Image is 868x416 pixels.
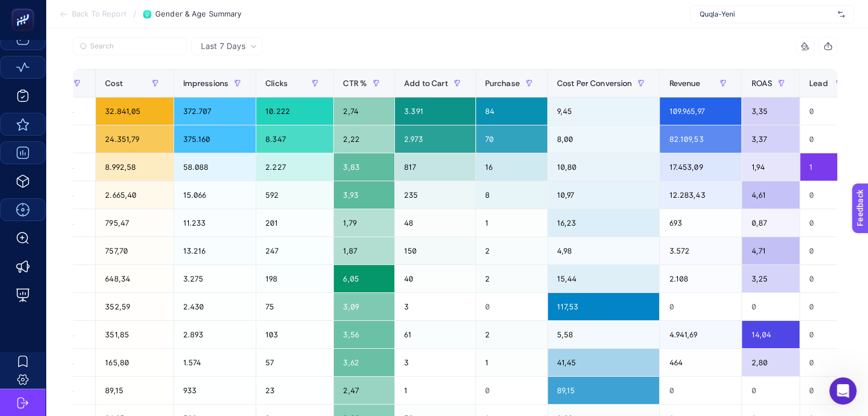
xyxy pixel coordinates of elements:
[742,209,800,236] div: 0,87
[800,125,857,153] div: 0
[174,209,256,236] div: 11.233
[742,181,800,209] div: 4,61
[200,5,221,25] div: Close
[36,329,45,338] button: Emoji picker
[72,10,127,19] span: Back To Report
[55,6,106,14] h1: heybooster
[800,293,857,320] div: 0
[183,79,229,88] span: Impressions
[256,125,333,153] div: 8.347
[96,237,173,264] div: 757,70
[334,209,394,236] div: 1,79
[485,79,520,88] span: Purchase
[395,153,475,181] div: 817
[476,349,547,376] div: 1
[105,79,123,88] span: Cost
[256,377,333,404] div: 23
[201,40,245,52] span: Last 7 Days
[395,181,475,209] div: 235
[96,181,173,209] div: 2.665,40
[829,377,857,405] iframe: Intercom live chat
[96,125,173,153] div: 24.351,79
[96,209,173,236] div: 795,47
[18,329,27,338] button: Upload attachment
[742,125,800,153] div: 3,37
[548,153,660,181] div: 10,80
[660,321,741,348] div: 4.941,69
[476,153,547,181] div: 16
[96,377,173,404] div: 89,15
[395,293,475,320] div: 3
[334,265,394,292] div: 6,05
[700,10,833,19] span: Quqla-Yeni
[800,209,857,236] div: 0
[404,79,448,88] span: Add to Cart
[548,97,660,125] div: 9,45
[660,377,741,404] div: 0
[196,324,214,342] button: Send a message…
[838,9,845,20] img: svg%3e
[256,237,333,264] div: 247
[476,265,547,292] div: 2
[548,377,660,404] div: 89,15
[395,321,475,348] div: 61
[476,237,547,264] div: 2
[800,237,857,264] div: 0
[742,237,800,264] div: 4,71
[660,209,741,236] div: 693
[548,125,660,153] div: 8,00
[809,79,828,88] span: Lead
[134,9,136,18] span: /
[548,349,660,376] div: 41,45
[256,153,333,181] div: 2.227
[334,237,394,264] div: 1,87
[155,10,242,19] span: Gender & Age Summary
[256,265,333,292] div: 198
[800,97,857,125] div: 0
[548,181,660,209] div: 10,97
[800,181,857,209] div: 0
[174,181,256,209] div: 15.066
[476,209,547,236] div: 1
[800,349,857,376] div: 0
[395,97,475,125] div: 3.391
[660,97,741,125] div: 109.965,97
[334,125,394,153] div: 2,22
[742,97,800,125] div: 3,35
[742,293,800,320] div: 0
[476,125,547,153] div: 70
[334,181,394,209] div: 3,93
[90,42,180,51] input: Search
[660,293,741,320] div: 0
[33,6,51,25] img: Profile image for Sahin
[557,79,632,88] span: Cost Per Conversion
[800,265,857,292] div: 0
[800,153,857,181] div: 1
[96,321,173,348] div: 351,85
[395,349,475,376] div: 3
[174,125,256,153] div: 375.160
[660,125,741,153] div: 82.109,53
[395,125,475,153] div: 2.973
[476,377,547,404] div: 0
[174,321,256,348] div: 2.893
[395,265,475,292] div: 40
[96,293,173,320] div: 352,59
[660,237,741,264] div: 3.572
[800,321,857,348] div: 0
[343,79,367,88] span: CTR %
[96,153,173,181] div: 8.992,58
[476,97,547,125] div: 84
[96,265,173,292] div: 648,34
[395,237,475,264] div: 150
[256,293,333,320] div: 75
[256,97,333,125] div: 10.222
[751,79,772,88] span: ROAS
[476,181,547,209] div: 8
[548,237,660,264] div: 4,98
[174,265,256,292] div: 3.275
[256,209,333,236] div: 201
[742,153,800,181] div: 1,94
[174,153,256,181] div: 58.088
[334,293,394,320] div: 3,09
